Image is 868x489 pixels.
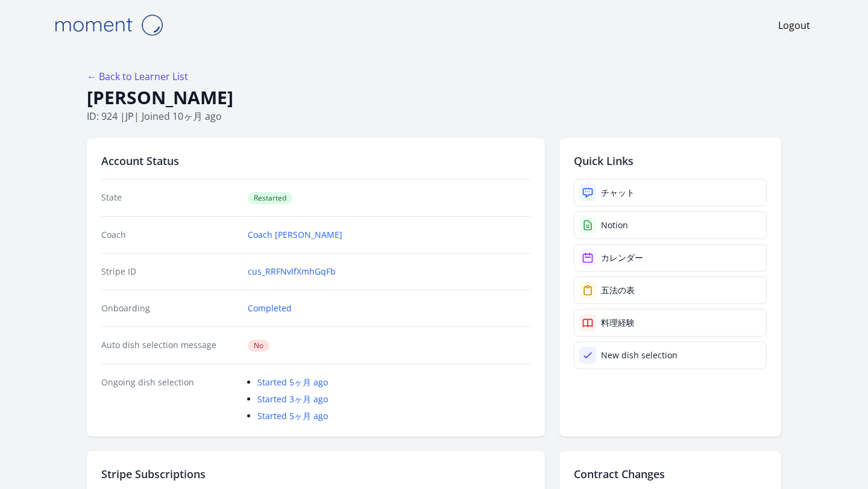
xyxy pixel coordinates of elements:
div: チャット [601,187,635,199]
a: Started 3ヶ月 ago [257,393,328,405]
a: Started 5ヶ月 ago [257,376,328,388]
a: チャット [574,179,767,207]
div: Notion [601,219,628,231]
dt: Ongoing dish selection [101,376,238,422]
a: 五法の表 [574,276,767,304]
dt: Auto dish selection message [101,339,238,352]
a: 料理経験 [574,309,767,337]
h2: Contract Changes [574,466,767,482]
h1: [PERSON_NAME] [87,86,781,109]
a: New dish selection [574,341,767,369]
div: 五法の表 [601,284,635,296]
span: jp [125,110,134,123]
a: Started 5ヶ月 ago [257,410,328,422]
dt: State [101,192,238,204]
div: 料理経験 [601,317,635,329]
h2: Account Status [101,152,530,169]
a: Notion [574,211,767,239]
img: Moment [48,10,169,40]
a: cus_RRFNvlfXmhGqFb [248,266,336,278]
h2: Stripe Subscriptions [101,466,530,482]
div: カレンダー [601,252,643,264]
dt: Onboarding [101,302,238,314]
a: カレンダー [574,244,767,272]
span: Restarted [248,192,292,204]
p: ID: 924 | | Joined 10ヶ月 ago [87,109,781,123]
a: Logout [778,18,810,33]
dt: Coach [101,229,238,241]
a: Completed [248,302,292,314]
span: No [248,340,269,352]
a: Coach [PERSON_NAME] [248,229,342,241]
h2: Quick Links [574,152,767,169]
a: ← Back to Learner List [87,70,188,83]
dt: Stripe ID [101,266,238,278]
div: New dish selection [601,349,678,361]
